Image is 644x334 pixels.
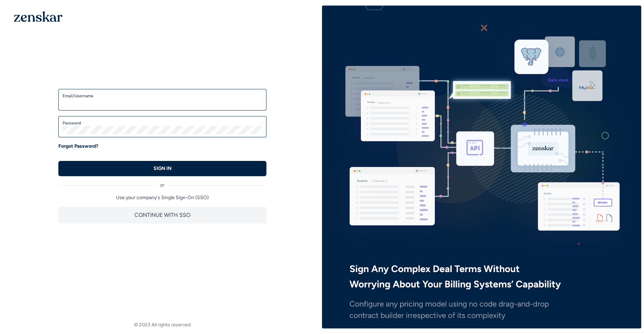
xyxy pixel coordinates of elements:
[58,207,266,223] button: CONTINUE WITH SSO
[58,176,266,189] div: or
[63,120,262,126] label: Password
[14,11,63,22] img: 1OGAJ2xQqyY4LXKgY66KYq0eOWRCkrZdAb3gUhuVAqdWPZE9SRJmCz+oDMSn4zDLXe31Ii730ItAGKgCKgCCgCikA4Av8PJUP...
[58,161,266,176] button: SIGN IN
[58,143,98,150] a: Forgot Password?
[58,194,266,201] p: Use your company's Single Sign-On (SSO)
[154,165,172,172] p: SIGN IN
[63,93,262,99] label: Email/Username
[3,321,322,328] footer: © 2023 All rights reserved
